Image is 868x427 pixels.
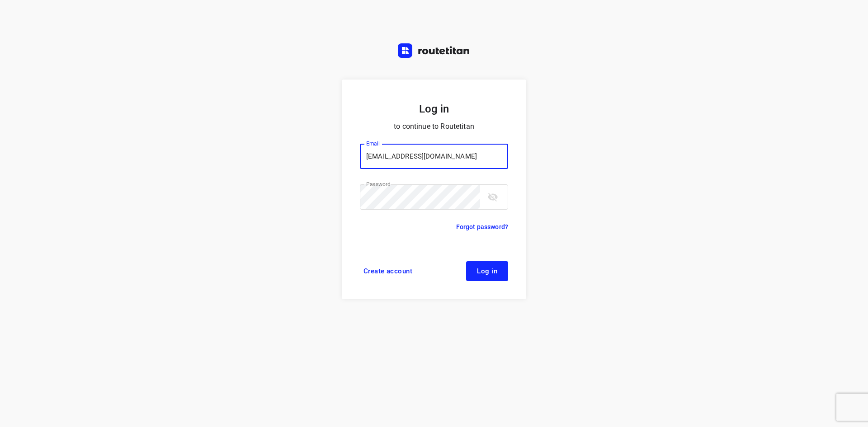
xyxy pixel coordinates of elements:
[360,120,508,133] p: to continue to Routetitan
[466,261,508,281] button: Log in
[477,267,497,275] span: Log in
[484,188,502,206] button: toggle password visibility
[360,261,416,281] a: Create account
[363,267,412,275] span: Create account
[398,43,470,58] img: Routetitan
[398,43,470,60] a: Routetitan
[360,101,508,117] h5: Log in
[456,221,508,232] a: Forgot password?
